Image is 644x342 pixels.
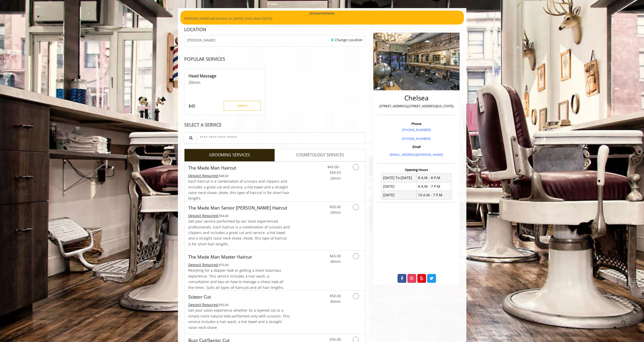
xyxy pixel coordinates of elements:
span: 40min [330,299,341,304]
b: Announcements [309,11,335,16]
td: [DATE] To [DATE] [382,174,417,182]
h3: Opening Hours [378,168,455,172]
span: Restyling for a dapper look or getting a more luxurious experience. This service includes a hair ... [188,268,284,290]
span: This service needs some Advance to be paid before we block your appointment [188,213,219,218]
div: $55.00 [188,302,290,308]
b: POPULAR SERVICES [184,56,225,62]
a: [EMAIL_ADDRESS][DOMAIN_NAME] [390,152,443,157]
h2: Chelsea [379,94,454,102]
span: $50.00 [330,293,341,298]
td: 10 A.M - 7 P.M [417,191,451,199]
span: $45.00 - $50.63 [327,164,341,175]
td: 8 A.M - 7 P.M [417,182,451,191]
span: This service needs some Advance to be paid before we block your appointment [188,173,219,178]
span: This service needs some Advance to be paid before we block your appointment [188,302,219,307]
p: Head Massage [189,73,261,79]
a: Change Location [331,37,363,42]
td: [DATE] [382,182,417,191]
p: 20 [189,80,261,85]
span: [PERSON_NAME] [187,38,215,42]
p: [STREET_ADDRESS],[STREET_ADDRESS][US_STATE] [379,103,454,109]
td: [DATE] [382,191,417,199]
span: $35.00 [330,337,341,342]
span: $65.00 [330,253,341,258]
span: COSMETOLOGY SERVICES [296,152,344,158]
b: LOCATION [184,26,206,32]
span: 20min [330,210,341,215]
p: Get your service performed by our most experienced professionals. Each haircut is a combination o... [188,219,290,247]
div: $70.00 [188,262,290,268]
span: GROOMING SERVICES [209,152,250,158]
span: 20min [330,176,341,181]
div: $54.00 [188,213,290,219]
a: [PHONE_NUMBER] [402,136,431,141]
span: 40min [330,259,341,264]
b: The Made Man Haircut [188,164,236,171]
b: The Made Man Senior [PERSON_NAME] Haircut [188,204,287,211]
div: SELECT A SERVICE [184,122,366,127]
button: Select [224,101,261,111]
span: min [193,80,200,85]
b: The Made Man Master Haircut [188,253,252,260]
h3: Phone [379,122,454,125]
p: [PERSON_NAME] will be back on [DATE]. Sod is Back [DATE]. [184,16,460,21]
a: [PHONE_NUMBER] [402,127,431,132]
span: $50.00 [330,204,341,209]
p: 45 [189,103,195,109]
h3: Email [379,145,454,148]
span: Each haircut is a combination of scissors and clippers and includes a great cut and service, a ho... [188,179,289,201]
button: Service Search [184,132,197,144]
div: $48.00 [188,173,290,179]
span: $ [189,103,191,109]
b: Scissor Cut [188,293,211,300]
td: 8 A.M - 8 P.M [417,174,451,182]
p: Get your salon experience whether its a layered cut or a simply more natural look performed only ... [188,308,290,330]
span: This service needs some Advance to be paid before we block your appointment [188,262,219,267]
